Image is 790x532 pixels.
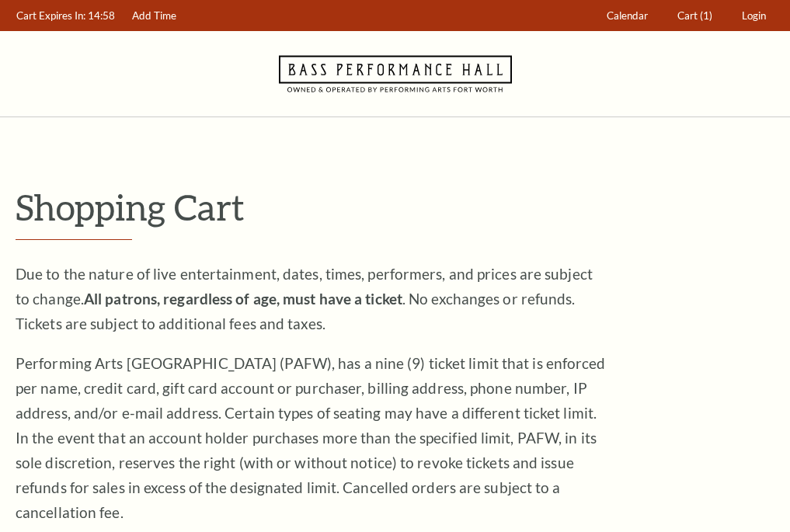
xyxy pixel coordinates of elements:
[600,1,656,31] a: Calendar
[88,9,115,22] span: 14:58
[677,9,698,22] span: Cart
[700,9,712,22] span: (1)
[16,351,606,525] p: Performing Arts [GEOGRAPHIC_DATA] (PAFW), has a nine (9) ticket limit that is enforced per name, ...
[16,265,593,332] span: Due to the nature of live entertainment, dates, times, performers, and prices are subject to chan...
[16,9,85,22] span: Cart Expires In:
[670,1,720,31] a: Cart (1)
[125,1,184,31] a: Add Time
[16,187,774,227] p: Shopping Cart
[742,9,766,22] span: Login
[607,9,648,22] span: Calendar
[735,1,774,31] a: Login
[84,290,402,308] strong: All patrons, regardless of age, must have a ticket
